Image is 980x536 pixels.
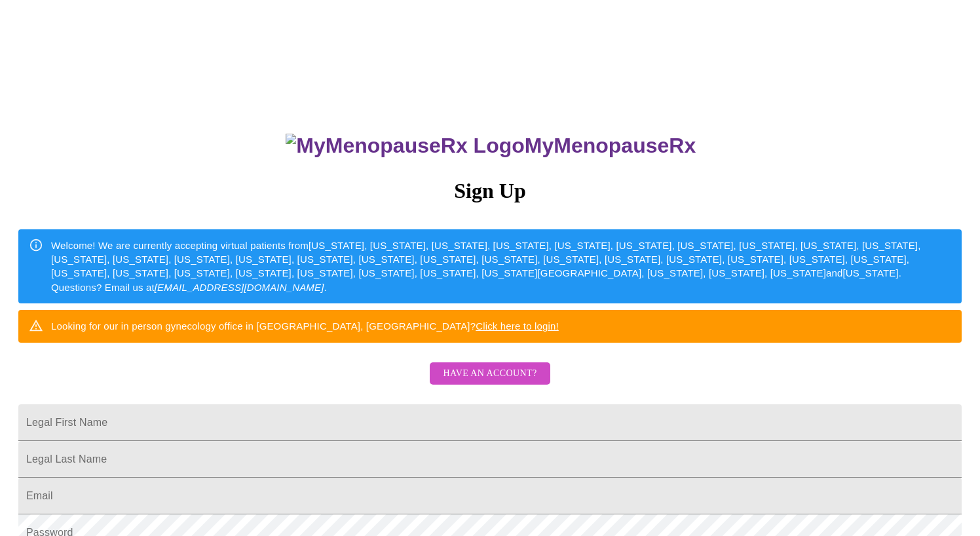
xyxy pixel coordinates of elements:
button: Have an account? [430,362,550,385]
em: [EMAIL_ADDRESS][DOMAIN_NAME] [155,282,324,293]
div: Welcome! We are currently accepting virtual patients from [US_STATE], [US_STATE], [US_STATE], [US... [51,233,951,300]
h3: Sign Up [18,179,962,203]
h3: MyMenopauseRx [20,134,962,158]
img: MyMenopauseRx Logo [286,134,524,158]
span: Have an account? [443,366,537,382]
a: Click here to login! [476,320,559,332]
div: Looking for our in person gynecology office in [GEOGRAPHIC_DATA], [GEOGRAPHIC_DATA]? [51,314,559,338]
a: Have an account? [426,377,553,388]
